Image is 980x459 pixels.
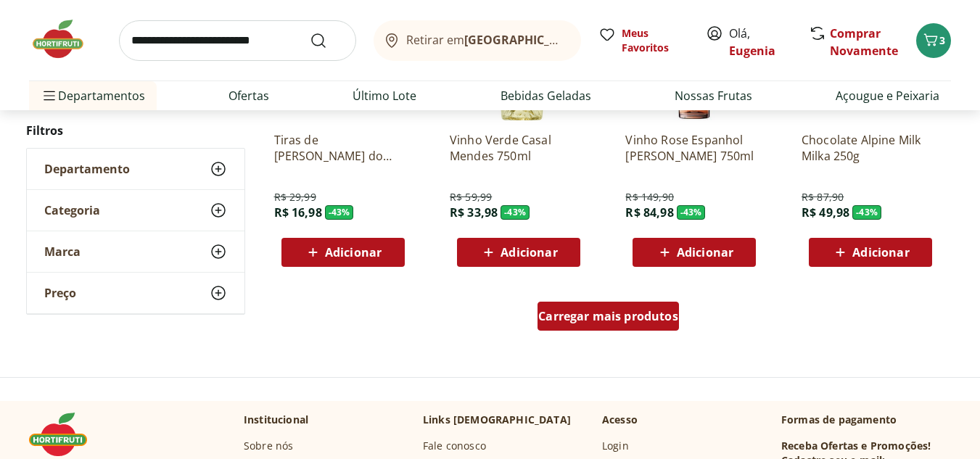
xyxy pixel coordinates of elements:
a: Nossas Frutas [675,87,752,104]
a: Último Lote [353,87,416,104]
a: Bebidas Geladas [501,87,591,104]
span: R$ 49,98 [802,204,849,220]
span: Olá, [729,25,794,59]
span: Carregar mais produtos [538,310,678,322]
span: Adicionar [852,247,909,258]
p: Acesso [602,413,638,427]
a: Eugenia [729,43,775,59]
button: Adicionar [457,238,580,267]
a: Vinho Rose Espanhol [PERSON_NAME] 750ml [625,132,763,164]
a: Fale conosco [423,439,486,453]
button: Preço [27,273,244,313]
b: [GEOGRAPHIC_DATA]/[GEOGRAPHIC_DATA] [464,32,709,48]
span: Retirar em [406,33,567,46]
button: Submit Search [310,32,345,49]
button: Departamento [27,149,244,189]
a: Comprar Novamente [830,25,898,59]
button: Adicionar [633,238,756,267]
span: Departamentos [41,78,145,113]
p: Links [DEMOGRAPHIC_DATA] [423,413,571,427]
span: Adicionar [501,247,557,258]
span: R$ 16,98 [274,204,322,220]
a: Vinho Verde Casal Mendes 750ml [450,132,588,164]
span: Adicionar [325,247,382,258]
a: Chocolate Alpine Milk Milka 250g [802,132,939,164]
button: Carrinho [916,23,951,58]
img: Hortifruti [29,17,102,61]
span: - 43 % [852,205,881,220]
span: Adicionar [677,247,733,258]
span: - 43 % [325,205,354,220]
span: R$ 59,99 [450,190,492,204]
span: Marca [44,244,81,259]
h3: Receba Ofertas e Promoções! [781,439,931,453]
p: Formas de pagamento [781,413,951,427]
span: R$ 149,90 [625,190,673,204]
button: Marca [27,231,244,272]
span: Categoria [44,203,100,218]
span: Preço [44,286,76,300]
span: - 43 % [677,205,706,220]
span: R$ 84,98 [625,204,673,220]
a: Açougue e Peixaria [836,87,939,104]
a: Sobre nós [244,439,293,453]
span: R$ 33,98 [450,204,498,220]
span: Departamento [44,162,130,176]
a: Carregar mais produtos [538,302,679,336]
a: Meus Favoritos [598,26,688,55]
button: Menu [41,78,58,113]
button: Adicionar [809,238,932,267]
button: Categoria [27,190,244,231]
a: Tiras de [PERSON_NAME] do Futuro 200g [274,132,412,164]
span: 3 [939,33,945,47]
a: Ofertas [228,87,269,104]
a: Login [602,439,629,453]
p: Institucional [244,413,308,427]
span: R$ 87,90 [802,190,844,204]
h2: Filtros [26,116,245,145]
button: Adicionar [281,238,405,267]
span: - 43 % [501,205,530,220]
button: Retirar em[GEOGRAPHIC_DATA]/[GEOGRAPHIC_DATA] [374,20,581,61]
span: R$ 29,99 [274,190,316,204]
img: Hortifruti [29,413,102,456]
span: Meus Favoritos [622,26,688,55]
input: search [119,20,356,61]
